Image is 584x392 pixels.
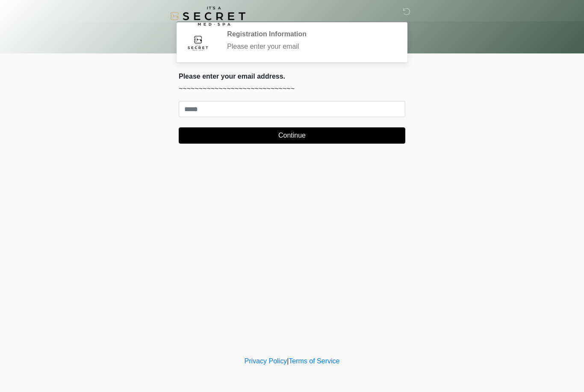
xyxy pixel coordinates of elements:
p: ~~~~~~~~~~~~~~~~~~~~~~~~~~~~~ [179,84,405,94]
img: Agent Avatar [185,30,211,56]
a: Privacy Policy [245,357,287,365]
div: Please enter your email [227,41,392,52]
h2: Please enter your email address. [179,72,405,80]
img: It's A Secret Med Spa Logo [170,6,245,26]
button: Continue [179,127,405,144]
a: Terms of Service [289,357,339,365]
h2: Registration Information [227,30,392,38]
a: | [287,357,289,365]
